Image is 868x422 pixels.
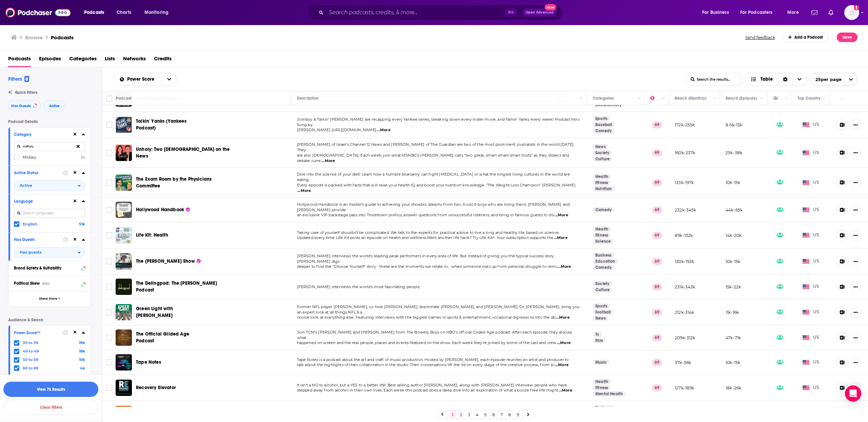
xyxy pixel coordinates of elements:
button: open menu [79,7,113,18]
a: Fitness [593,385,611,390]
a: Health [593,226,611,232]
span: 19k [79,340,85,345]
span: Toggle select row [106,122,112,128]
div: Sort Direction [778,73,792,85]
button: Has Guests [8,100,41,111]
p: 8.6k-13k [726,122,742,128]
p: 133k-197k [675,180,694,185]
span: 50 to 59 [23,357,38,362]
span: ...More [557,264,571,269]
button: Active Status [14,168,63,177]
span: The Exam Room by the Physicians Committee [136,176,212,189]
a: The Exam Room by the Physicians Committee [136,176,232,189]
p: Podcast Details [8,119,91,124]
img: The Exam Room by the Physicians Committee [116,175,132,191]
img: Talkin' Yanks (Yankees Podcast) [116,117,132,133]
span: novice look at everything else. Featuring interviews with the biggest names in sports & entertain... [297,315,555,320]
div: Reach (Monthly) [675,94,706,102]
span: More [787,8,799,17]
span: US [803,121,819,128]
button: Category [14,130,72,139]
span: ...More [321,158,335,164]
span: 60 to 69 [23,366,38,370]
span: Podcasts [84,8,104,17]
img: Modern Mentor [116,406,132,422]
button: Show More Button [850,119,861,130]
a: 7 [498,410,505,419]
a: Music [593,360,609,365]
p: 69 [652,149,662,156]
button: open menu [697,7,737,18]
span: Unholy: Two [DEMOGRAPHIC_DATA] on the News [136,146,230,159]
span: The Delingpod: The [PERSON_NAME] Podcast [136,280,217,293]
span: ...More [554,235,567,241]
img: Life Kit: Health [116,227,132,243]
a: Science [593,239,613,244]
button: Show profile menu [844,5,859,20]
span: Toggle select row [106,207,112,213]
p: Audience & Reach [8,318,91,322]
div: Categories [593,94,614,102]
span: US [803,309,819,316]
button: open menu [162,73,176,85]
div: Reach (Episode) [726,94,757,102]
a: News [593,144,608,149]
button: Column Actions [758,95,766,103]
p: 231k-343k [675,284,695,290]
span: ...More [297,188,311,194]
p: 69 [652,384,662,391]
div: Category [14,132,68,137]
span: Former NFL player [PERSON_NAME], co-host [PERSON_NAME], teammate [PERSON_NAME], and [PERSON_NAME]... [297,304,580,315]
a: Networks [123,53,146,67]
button: Show More [8,291,91,306]
button: open menu [810,73,857,86]
span: For Podcasters [740,8,773,17]
p: 69 [652,283,662,290]
button: Political SkewBeta [14,279,85,287]
p: 10k-15k [726,180,740,185]
div: Description [297,94,319,102]
span: stepped away from alcohol in their own lives. Each week this podcast does a deep dive into an exp... [297,388,558,393]
span: The Official Gilded Age Podcast [136,331,189,344]
span: Life Kit: Health [136,232,168,238]
a: The Delingpod: The [PERSON_NAME] Podcast [136,280,232,294]
p: 212k-314k [675,309,694,315]
span: Active [49,104,60,108]
span: deeper to find the "Choose Yourself" story - these are the moments we relate to... when someone r... [297,264,557,269]
a: 6 [490,410,497,419]
span: Charts [117,8,131,17]
span: Episodes [39,53,61,67]
a: The Official Gilded Age Podcast [136,331,205,344]
span: [PERSON_NAME] interviews the world’s most fascinating people. [297,284,420,289]
span: Green Light with [PERSON_NAME] [136,306,173,318]
span: US [803,206,819,213]
button: View 7k Results [3,382,98,397]
span: Has guests [20,250,42,254]
a: Comedy [593,128,614,134]
p: 69 [652,258,662,265]
a: 9 [514,410,521,419]
button: Save [837,33,857,42]
span: Toggle select row [106,180,112,186]
div: Has Guests [14,237,58,242]
span: The [PERSON_NAME] Show [136,258,195,264]
span: US [803,359,819,366]
span: Tape Notes is a podcast about the art and craft of music production. Hosted by [PERSON_NAME], eac... [297,357,569,362]
span: Recovery Elevator [136,385,176,390]
button: Column Actions [659,95,668,103]
span: Logged in as LLassiter [844,5,859,20]
span: Toggle select row [106,309,112,315]
button: Open AdvancedNew [522,8,557,17]
div: Active Status [14,170,58,175]
span: Hollywood Handbook [136,207,184,213]
img: The Delingpod: The James Delingpole Podcast [116,279,132,295]
p: 209k-312k [675,335,695,341]
span: Political Skew [14,281,40,286]
a: Tape Notes [136,359,161,366]
p: 25k-38k [726,150,742,156]
span: US [803,334,819,341]
button: Clear Filters [3,400,98,415]
div: Has Guests [773,94,783,102]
